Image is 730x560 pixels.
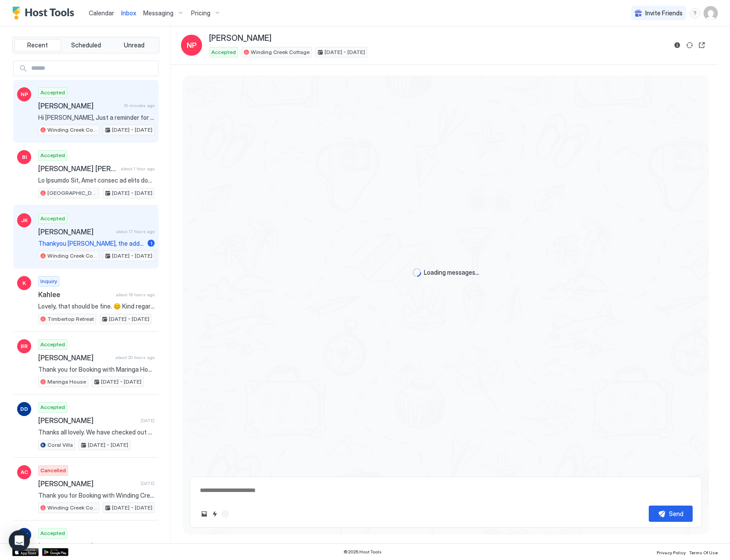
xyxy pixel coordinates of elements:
[112,504,152,512] span: [DATE] - [DATE]
[211,48,236,56] span: Accepted
[111,39,157,51] button: Unread
[21,468,28,476] span: AC
[38,366,155,373] span: Thank you for Booking with Maringa House! Please take a look at the bedroom/bed step up options a...
[669,509,683,518] div: Send
[124,41,145,49] span: Unread
[38,492,155,499] span: Thank you for Booking with Winding Creek Cottage! Please take a look at the bedroom/bed step up o...
[12,7,78,20] a: Host Tools Logo
[38,240,144,248] span: Thankyou [PERSON_NAME], the address to send it to is [STREET_ADDRESS] 😊
[412,268,421,277] div: loading
[40,341,65,348] span: Accepted
[21,342,28,350] span: BR
[141,418,155,424] span: [DATE]
[112,252,152,260] span: [DATE] - [DATE]
[38,353,112,362] span: [PERSON_NAME]
[121,9,136,17] span: Inbox
[40,529,65,537] span: Accepted
[109,315,149,323] span: [DATE] - [DATE]
[47,504,97,512] span: Winding Creek Cottage
[40,467,66,474] span: Cancelled
[689,547,718,556] a: Terms Of Use
[38,428,155,436] span: Thanks all lovely. We have checked out 😊
[209,33,271,43] span: [PERSON_NAME]
[12,37,159,54] div: tab-group
[40,89,65,97] span: Accepted
[101,378,141,386] span: [DATE] - [DATE]
[116,355,155,360] span: about 20 hours ago
[42,548,69,556] a: Google Play Store
[704,6,718,20] div: User profile
[21,216,28,224] span: JK
[40,403,65,411] span: Accepted
[38,101,120,110] span: [PERSON_NAME]
[47,189,97,197] span: [GEOGRAPHIC_DATA]
[28,61,158,76] input: Input Field
[89,8,114,18] a: Calendar
[22,153,27,161] span: BI
[657,550,686,555] span: Privacy Policy
[649,506,693,522] button: Send
[210,509,220,519] button: Quick reply
[71,41,101,49] span: Scheduled
[9,530,30,551] div: Open Intercom Messenger
[40,151,65,159] span: Accepted
[116,229,155,234] span: about 17 hours ago
[88,441,128,449] span: [DATE] - [DATE]
[40,277,57,285] span: Inquiry
[38,114,155,122] span: Hi [PERSON_NAME], Just a reminder for your upcoming stay at [GEOGRAPHIC_DATA]. I hope you are loo...
[121,8,136,18] a: Inbox
[38,290,112,299] span: Kahlee
[40,215,65,223] span: Accepted
[38,479,137,488] span: [PERSON_NAME]
[199,509,210,519] button: Upload image
[325,48,365,56] span: [DATE] - [DATE]
[124,103,155,108] span: 10 minutes ago
[38,227,112,236] span: [PERSON_NAME]
[38,302,155,310] span: Lovely, that should be fine. 😊 Kind regards, [PERSON_NAME].
[63,39,109,51] button: Scheduled
[343,549,382,555] span: © 2025 Host Tools
[47,252,97,260] span: Winding Creek Cottage
[684,40,695,50] button: Sync reservation
[187,40,197,50] span: NP
[38,164,117,173] span: [PERSON_NAME] [PERSON_NAME]
[38,176,155,184] span: Lo Ipsumdo Sit, Amet consec ad elits doei tem inci utl etdo magn aliquaenima minim veni quis. Nos...
[150,240,152,247] span: 1
[21,90,28,98] span: NP
[690,8,700,18] div: menu
[112,126,152,134] span: [DATE] - [DATE]
[697,40,707,50] button: Open reservation
[89,9,114,17] span: Calendar
[116,292,155,298] span: about 18 hours ago
[14,39,61,51] button: Recent
[38,416,137,425] span: [PERSON_NAME]
[251,48,310,56] span: Winding Creek Cottage
[657,547,686,556] a: Privacy Policy
[47,441,73,449] span: Coral Villa
[645,9,683,17] span: Invite Friends
[38,542,137,551] span: [PERSON_NAME]
[112,189,152,197] span: [DATE] - [DATE]
[47,378,86,386] span: Maringa House
[143,9,173,17] span: Messaging
[27,41,48,49] span: Recent
[689,550,718,555] span: Terms Of Use
[424,269,479,276] span: Loading messages...
[141,481,155,486] span: [DATE]
[121,166,155,172] span: about 1 hour ago
[12,548,39,556] a: App Store
[672,40,683,50] button: Reservation information
[47,126,97,134] span: Winding Creek Cottage
[20,405,28,413] span: DD
[191,9,210,17] span: Pricing
[22,279,26,287] span: K
[47,315,94,323] span: Timbertop Retreat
